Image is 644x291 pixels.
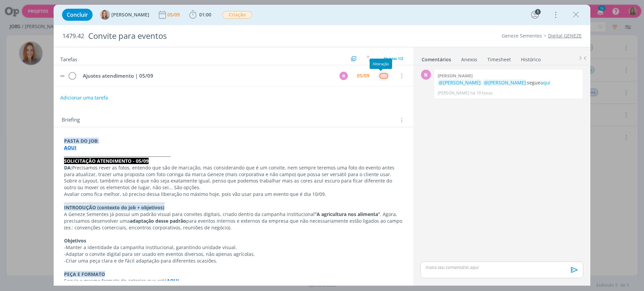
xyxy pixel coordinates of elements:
[100,10,110,20] img: A
[64,244,403,251] p: -Manter a identidade da campanha institucional, garantindo unidade visual.
[383,56,403,61] span: Abertas 1/2
[521,53,541,63] a: Histórico
[484,79,526,86] span: @[PERSON_NAME]
[487,53,511,63] a: Timesheet
[540,79,550,86] a: aqui
[222,11,252,19] span: Criação
[64,271,105,277] strong: PEÇA E FORMATO
[338,71,348,81] button: N
[439,79,481,86] span: @[PERSON_NAME]
[64,204,164,211] strong: INTRODUÇÃO (contexto do job + objetivos)
[199,11,211,18] span: 01:00
[339,72,348,80] div: N
[62,32,84,40] span: 1479.42
[80,72,333,80] div: Ajustes atendimento | 05/09
[64,258,403,264] p: -Criar uma peça clara e de fácil adaptação para diferentes ocasiões.
[421,53,451,63] a: Comentários
[62,116,80,125] span: Briefing
[530,9,540,20] button: 1
[64,177,403,191] p: Sobre o Layout, também a ideia é que não seja exatamente igual, penso que podemos trabalhar mais ...
[67,12,88,17] span: Concluir
[548,32,582,39] a: Digital GENEZE
[461,56,477,63] div: Anexos
[471,90,493,96] span: há 19 horas
[315,211,380,217] strong: “A agricultura nos alimenta”
[64,251,403,258] p: -Adaptar o convite digital para ser usado em eventos diversos, não apenas agrícolas.
[111,12,149,17] span: [PERSON_NAME]
[438,79,579,86] p: segue
[535,9,541,15] div: 1
[367,56,371,62] img: arrow-down-up.svg
[370,59,392,69] div: Alteração
[64,158,149,164] strong: SOLICITAÇÃO ATENDIMENTO - 05/09
[64,164,403,178] p: Precisamos rever as fotos, entendo que são de marcação, mas considerando que é um convite, nem se...
[130,218,186,224] strong: adaptação desse padrão
[60,75,65,77] img: drag-icon.svg
[64,211,403,231] p: A Geneze Sementes já possui um padrão visual para convites digitais, criado dentro da campanha in...
[64,237,86,244] strong: Objetivos
[64,164,72,171] strong: DA:
[357,73,369,78] div: 05/09
[222,11,253,19] button: Criação
[64,191,403,198] p: Avaliar como fica melhor, só preciso dessa liberação no máximo hoje, pois vão usar para um evento...
[100,10,149,20] button: A[PERSON_NAME]
[438,73,473,79] b: [PERSON_NAME]
[502,32,542,39] a: Geneze Sementes
[64,144,76,151] a: AQUI
[438,90,469,96] p: [PERSON_NAME]
[167,278,180,284] a: AQUI.
[64,198,403,204] p: __________________________________________________
[167,12,181,17] div: 05/09
[86,28,363,44] div: Convite para eventos
[54,5,590,286] div: dialog
[64,138,99,144] strong: PASTA DO JOB:
[64,151,171,157] strong: _____________________________________________________
[64,278,403,284] p: Seguir o mesmo formato do anterior que está
[187,9,213,20] button: 01:00
[62,9,93,21] button: Concluir
[421,70,431,80] div: N
[60,55,77,63] span: Tarefas
[60,92,108,104] button: Adicionar uma tarefa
